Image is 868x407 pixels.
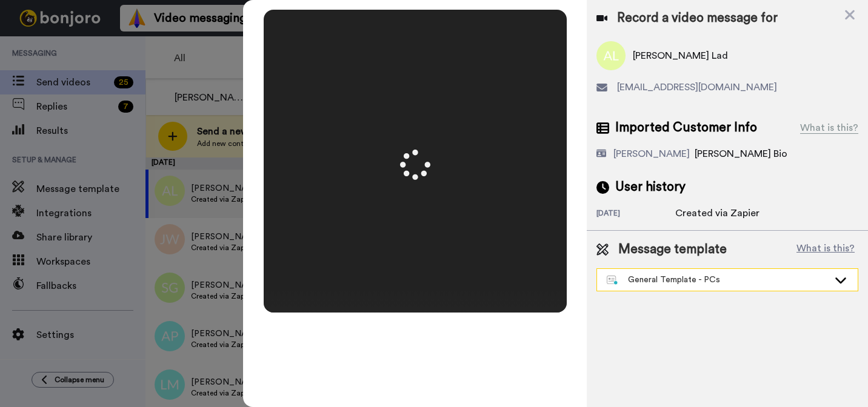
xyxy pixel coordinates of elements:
[615,119,757,137] span: Imported Customer Info
[615,178,686,196] span: User history
[675,206,760,220] div: Created via Zapier
[800,121,858,135] div: What is this?
[607,274,829,286] div: General Template - PCs
[607,276,618,285] img: nextgen-template.svg
[793,240,858,259] button: What is this?
[618,240,727,259] span: Message template
[695,149,787,159] span: [PERSON_NAME] Bio
[613,147,690,161] div: [PERSON_NAME]
[596,208,675,220] div: [DATE]
[617,80,777,94] span: [EMAIL_ADDRESS][DOMAIN_NAME]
